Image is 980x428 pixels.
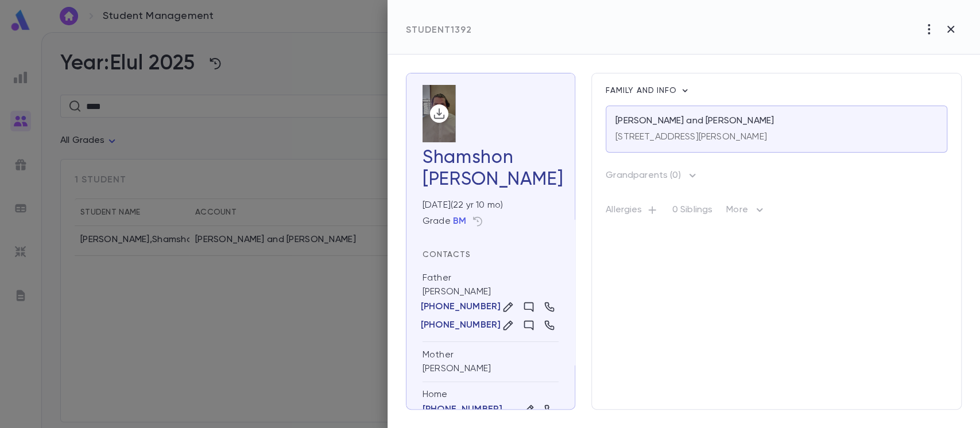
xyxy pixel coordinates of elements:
[615,115,774,127] p: [PERSON_NAME] and [PERSON_NAME]
[615,131,767,143] p: [STREET_ADDRESS][PERSON_NAME]
[418,195,559,211] div: [DATE] ( 22 yr 10 mo )
[672,204,712,220] p: 0 Siblings
[606,170,681,181] p: Grandparents ( 0 )
[423,404,502,415] button: [PHONE_NUMBER]
[423,272,451,284] div: Father
[423,342,559,382] div: [PERSON_NAME]
[406,26,472,35] span: Student 1392
[423,169,559,190] div: [PERSON_NAME]
[423,349,454,361] div: Mother
[453,216,466,227] button: BM
[423,389,559,400] div: Home
[423,301,499,313] button: [PHONE_NUMBER]
[421,320,501,331] p: [PHONE_NUMBER]
[423,216,466,227] div: Grade
[423,265,559,342] div: [PERSON_NAME]
[726,203,766,221] p: More
[421,301,501,313] p: [PHONE_NUMBER]
[606,166,698,185] button: Grandparents (0)
[423,147,559,190] h3: Shamshon
[423,251,471,259] span: Contacts
[606,204,658,220] p: Allergies
[423,320,499,331] button: [PHONE_NUMBER]
[606,87,679,95] span: Family and info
